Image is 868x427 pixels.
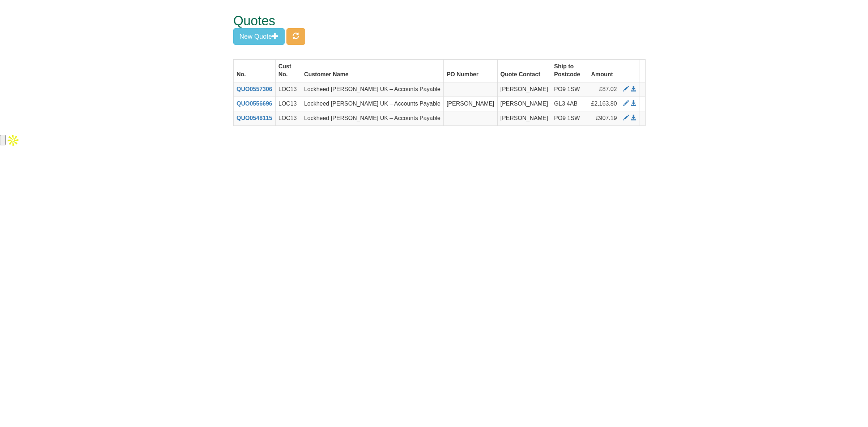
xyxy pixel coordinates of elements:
[497,82,551,97] td: [PERSON_NAME]
[443,97,497,111] td: [PERSON_NAME]
[497,59,551,82] th: Quote Contact
[275,82,301,97] td: LOC13
[275,97,301,111] td: LOC13
[497,97,551,111] td: [PERSON_NAME]
[6,133,20,148] img: Apollo
[301,59,443,82] th: Customer Name
[588,59,620,82] th: Amount
[497,111,551,125] td: [PERSON_NAME]
[443,59,497,82] th: PO Number
[588,111,620,125] td: £907.19
[237,115,272,121] a: QUO0548115
[237,86,272,92] a: QUO0557306
[588,97,620,111] td: £2,163.80
[233,14,618,28] h1: Quotes
[237,101,272,107] a: QUO0556696
[301,111,443,125] td: Lockheed [PERSON_NAME] UK – Accounts Payable
[234,59,276,82] th: No.
[551,97,588,111] td: GL3 4AB
[275,59,301,82] th: Cust No.
[301,97,443,111] td: Lockheed [PERSON_NAME] UK – Accounts Payable
[233,28,285,45] button: New Quote
[301,82,443,97] td: Lockheed [PERSON_NAME] UK – Accounts Payable
[551,82,588,97] td: PO9 1SW
[275,111,301,125] td: LOC13
[551,59,588,82] th: Ship to Postcode
[588,82,620,97] td: £87.02
[551,111,588,125] td: PO9 1SW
